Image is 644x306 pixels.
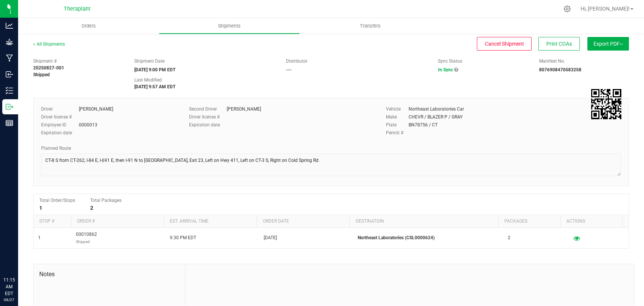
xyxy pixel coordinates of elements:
[189,106,227,112] label: Second Driver
[3,277,15,297] p: 11:15 AM EDT
[6,54,13,62] inline-svg: Manufacturing
[8,246,30,268] iframe: Resource center
[563,5,572,12] div: Manage settings
[134,58,164,65] label: Shipment Date
[508,234,510,241] span: 2
[386,114,409,120] label: Make
[386,121,409,128] label: Plate
[438,67,453,72] span: In Sync
[286,58,307,65] label: Distributor
[498,215,560,228] th: Packages
[350,23,391,29] span: Transfers
[438,58,462,65] label: Sync Status
[409,114,463,120] div: CHEVR / BLAZER P / GRAY
[286,67,292,72] strong: ---
[257,215,349,228] th: Order date
[134,67,175,72] strong: [DATE] 9:00 PM EDT
[538,37,580,51] button: Print COAs
[41,106,79,112] label: Driver
[39,198,75,203] span: Total Order/Stops
[159,18,300,34] a: Shipments
[164,215,257,228] th: Est. arrival time
[546,41,572,47] span: Print COAs
[90,198,121,203] span: Total Packages
[587,37,629,51] button: Export PDF
[189,121,227,128] label: Expiration date
[33,65,64,71] strong: 20250827-001
[358,234,499,241] p: Northeast Laboratories (CSL0000624)
[6,87,13,94] inline-svg: Inventory
[227,106,261,112] div: [PERSON_NAME]
[349,215,498,228] th: Destination
[591,89,621,119] img: Scan me!
[33,42,65,47] a: All Shipments
[539,67,581,72] strong: 8076908470583258
[6,22,13,29] inline-svg: Analytics
[539,58,565,65] label: Manifest No.
[189,114,227,120] label: Driver license #
[485,41,524,47] span: Cancel Shipment
[170,234,196,241] span: 9:30 PM EDT
[33,58,123,65] span: Shipment #
[386,106,409,112] label: Vehicle
[64,6,91,12] span: Theraplant
[264,234,277,241] span: [DATE]
[18,18,159,34] a: Orders
[593,41,623,47] span: Export PDF
[581,6,630,12] span: Hi, [PERSON_NAME]!
[71,215,164,228] th: Order #
[76,231,97,245] span: 00010862
[71,23,106,29] span: Orders
[560,215,622,228] th: Actions
[409,106,464,112] div: Northeast Laboratories Car
[76,238,97,245] p: Shipped
[591,89,621,119] qrcode: 20250827-001
[3,297,15,303] p: 08/27
[79,106,113,112] div: [PERSON_NAME]
[6,38,13,46] inline-svg: Grow
[409,121,438,128] div: BN78756 / CT
[33,72,50,77] strong: Shipped
[41,114,79,120] label: Driver license #
[90,205,93,211] strong: 2
[41,129,79,136] label: Expiration date
[386,129,409,136] label: Permit #
[134,84,175,89] strong: [DATE] 9:57 AM EDT
[79,121,97,128] div: 0000013
[134,77,162,83] label: Last Modified
[39,205,42,211] strong: 1
[300,18,441,34] a: Transfers
[477,37,532,51] button: Cancel Shipment
[34,215,71,228] th: Stop #
[41,121,79,128] label: Employee ID
[6,119,13,127] inline-svg: Reports
[38,234,41,241] span: 1
[6,71,13,78] inline-svg: Inbound
[6,103,13,111] inline-svg: Outbound
[208,23,251,29] span: Shipments
[39,270,179,279] span: Notes
[41,146,71,151] span: Planned Route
